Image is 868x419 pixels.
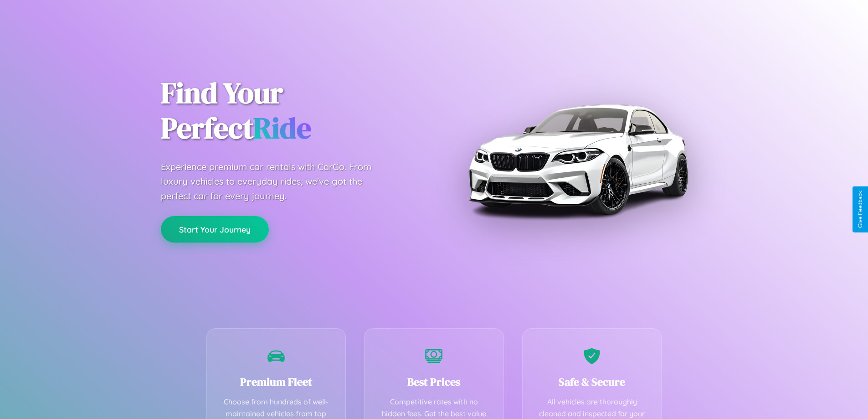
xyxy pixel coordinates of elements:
img: Premium BMW car rental vehicle [464,46,692,274]
h3: Premium Fleet [221,374,332,389]
h1: Find Your Perfect [161,76,421,146]
div: Give Feedback [857,191,863,228]
h3: Best Prices [378,374,490,389]
h3: Safe & Secure [536,374,648,389]
button: Start Your Journey [161,216,269,243]
span: Ride [253,108,311,148]
p: Experience premium car rentals with CarGo. From luxury vehicles to everyday rides, we've got the ... [161,160,389,203]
